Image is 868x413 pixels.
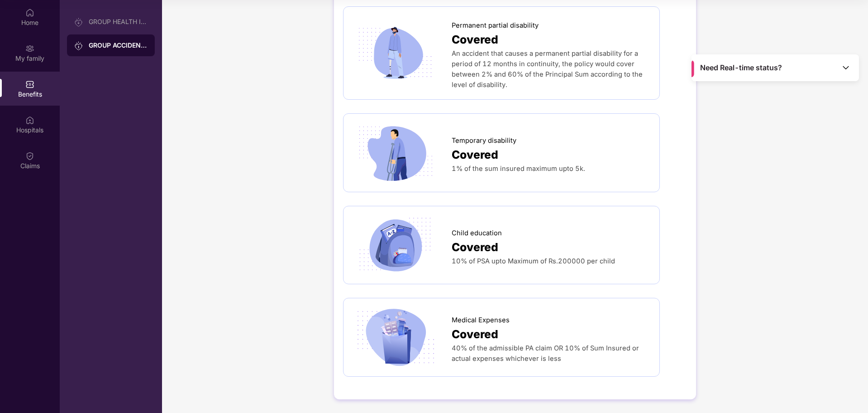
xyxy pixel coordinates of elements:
[452,136,516,146] span: Temporary disability
[452,146,498,164] span: Covered
[452,228,502,238] span: Child education
[25,80,34,89] img: svg+xml;base64,PHN2ZyBpZD0iQmVuZWZpdHMiIHhtbG5zPSJodHRwOi8vd3d3LnczLm9yZy8yMDAwL3N2ZyIgd2lkdGg9Ij...
[74,41,83,50] img: svg+xml;base64,PHN2ZyB3aWR0aD0iMjAiIGhlaWdodD0iMjAiIHZpZXdCb3g9IjAgMCAyMCAyMCIgZmlsbD0ibm9uZSIgeG...
[452,31,498,49] span: Covered
[452,165,585,173] span: 1% of the sum insured maximum upto 5k.
[74,18,83,27] img: svg+xml;base64,PHN2ZyB3aWR0aD0iMjAiIGhlaWdodD0iMjAiIHZpZXdCb3g9IjAgMCAyMCAyMCIgZmlsbD0ibm9uZSIgeG...
[353,307,438,367] img: icon
[25,151,34,160] img: svg+xml;base64,PHN2ZyBpZD0iQ2xhaW0iIHhtbG5zPSJodHRwOi8vd3d3LnczLm9yZy8yMDAwL3N2ZyIgd2lkdGg9IjIwIi...
[452,344,639,363] span: 40% of the admissible PA claim OR 10% of Sum Insured or actual expenses whichever is less
[452,238,498,256] span: Covered
[353,215,438,275] img: icon
[353,123,438,183] img: icon
[25,8,34,17] img: svg+xml;base64,PHN2ZyBpZD0iSG9tZSIgeG1sbnM9Imh0dHA6Ly93d3cudzMub3JnLzIwMDAvc3ZnIiB3aWR0aD0iMjAiIG...
[452,49,643,89] span: An accident that causes a permanent partial disability for a period of 12 months in continuity, t...
[452,257,615,265] span: 10% of PSA upto Maximum of Rs.200000 per child
[353,23,438,83] img: icon
[89,18,148,25] div: GROUP HEALTH INSURANCE
[700,63,782,73] span: Need Real-time status?
[25,44,34,53] img: svg+xml;base64,PHN2ZyB3aWR0aD0iMjAiIGhlaWdodD0iMjAiIHZpZXdCb3g9IjAgMCAyMCAyMCIgZmlsbD0ibm9uZSIgeG...
[841,63,850,72] img: Toggle Icon
[25,116,34,125] img: svg+xml;base64,PHN2ZyBpZD0iSG9zcGl0YWxzIiB4bWxucz0iaHR0cDovL3d3dy53My5vcmcvMjAwMC9zdmciIHdpZHRoPS...
[89,41,148,50] div: GROUP ACCIDENTAL INSURANCE
[452,326,498,343] span: Covered
[452,20,539,31] span: Permanent partial disability
[452,315,510,326] span: Medical Expenses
